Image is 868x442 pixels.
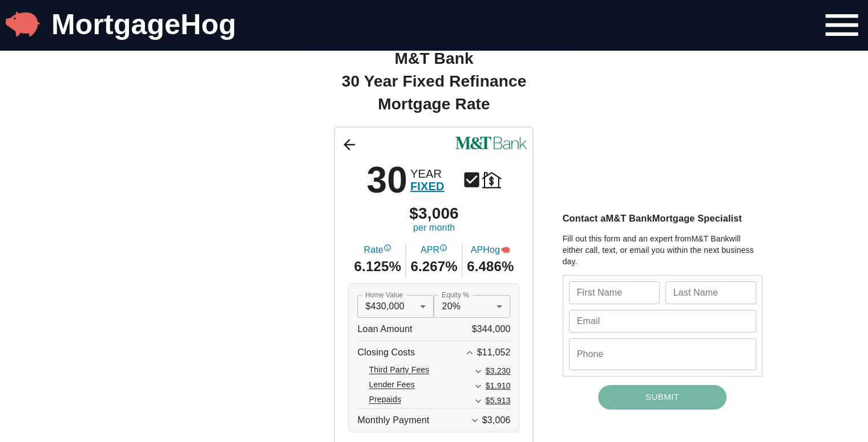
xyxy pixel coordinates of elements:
input: jenny.tutone@email.com [569,310,756,333]
span: 30 [366,162,407,198]
span: APR [421,244,447,257]
button: Expand More [467,413,482,428]
button: Expand More [471,364,486,379]
span: 6.267% [410,257,457,276]
button: Expand More [471,379,486,394]
img: MortgageHog Logo [6,7,40,41]
span: Closing Costs [357,341,415,364]
span: Loan Amount [357,318,412,341]
span: APHog [471,244,510,257]
span: YEAR [410,167,445,180]
button: Expand Less [462,345,477,360]
span: $3,006 [409,206,459,222]
img: M&T Bank Logo [455,137,527,150]
span: Prepaids [369,394,401,408]
span: 6.125% [354,257,401,276]
span: M&T Bank [394,47,473,70]
button: Expand More [471,394,486,408]
svg: Interest Rate "rate", reflects the cost of borrowing. If the interest rate is 3% and your loan is... [383,244,391,252]
p: Fill out this form and an expert from M&T Bank will either call, text, or email you within the ne... [563,233,762,267]
img: APHog Icon [501,245,510,255]
span: $3,230 [486,366,511,375]
div: $430,000 [357,295,434,318]
span: Monthly Payment [357,409,429,432]
span: $1,910 [486,380,511,390]
a: MortgageHog [51,9,236,40]
span: Third Party Fees [369,364,429,379]
span: 6.486% [467,257,514,276]
span: $5,913 [486,395,511,404]
span: per month [413,222,455,235]
div: 20% [434,295,510,318]
span: FIXED [410,180,445,193]
input: Jenny [569,281,660,304]
span: $3,006 [482,415,511,425]
input: (555) 867-5309 [569,338,756,370]
input: Tutone [665,281,756,304]
div: Annual Percentage HOG Rate - The interest rate on the loan if lender fees were averaged into each... [501,244,510,257]
h3: Contact a M&T Bank Mortgage Specialist [563,212,762,225]
span: 30 Year Fixed Refinance Mortgage Rate [334,70,534,116]
span: Lender Fees [369,379,414,394]
span: Rate [364,244,391,257]
span: $344,000 [472,318,511,341]
svg: Annual Percentage Rate - The interest rate on the loan if lender fees were averaged into each mon... [439,244,447,252]
span: $11,052 [477,347,511,357]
